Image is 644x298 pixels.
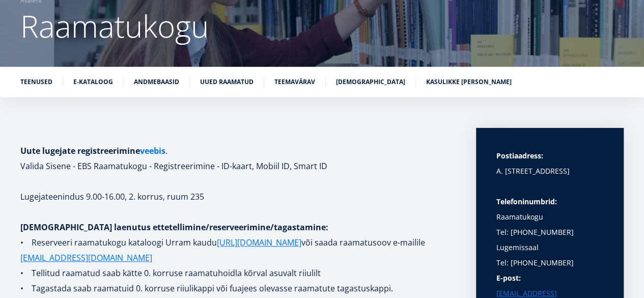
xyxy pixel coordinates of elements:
a: veebis [140,143,165,158]
p: Tel: [PHONE_NUMBER] [496,255,603,270]
a: E-kataloog [73,77,113,87]
strong: E-post: [496,273,521,283]
strong: [DEMOGRAPHIC_DATA] laenutus ettetellimine/reserveerimine/tagastamine: [20,222,328,233]
strong: Postiaadress: [496,151,543,160]
strong: Telefoninumbrid: [496,197,557,206]
a: Teemavärav [274,77,315,87]
a: Kasulikke [PERSON_NAME] [426,77,512,87]
strong: Uute lugejate registreerimine [20,145,165,156]
a: Andmebaasid [134,77,179,87]
a: [EMAIL_ADDRESS][DOMAIN_NAME] [20,250,152,265]
span: Raamatukogu [20,5,209,47]
p: A. [STREET_ADDRESS] [496,164,603,179]
p: Lugejateenindus 9.00-16.00, 2. korrus, ruum 235 [20,189,456,204]
p: • Tellitud raamatud saab kätte 0. korruse raamatuhoidla kõrval asuvalt riiulilt [20,265,456,281]
p: Tel: [PHONE_NUMBER] Lugemissaal [496,225,603,255]
p: • Tagastada saab raamatuid 0. korruse riiulikappi või fuajees olevasse raamatute tagastuskappi. [20,281,456,296]
a: [DEMOGRAPHIC_DATA] [336,77,405,87]
h1: . Valida Sisene - EBS Raamatukogu - Registreerimine - ID-kaart, Mobiil ID, Smart ID [20,143,456,174]
a: Uued raamatud [200,77,254,87]
p: • Reserveeri raamatukogu kataloogi Urram kaudu või saada raamatusoov e-mailile [20,235,456,265]
a: Teenused [20,77,52,87]
a: [URL][DOMAIN_NAME] [217,235,301,250]
p: Raamatukogu [496,194,603,225]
